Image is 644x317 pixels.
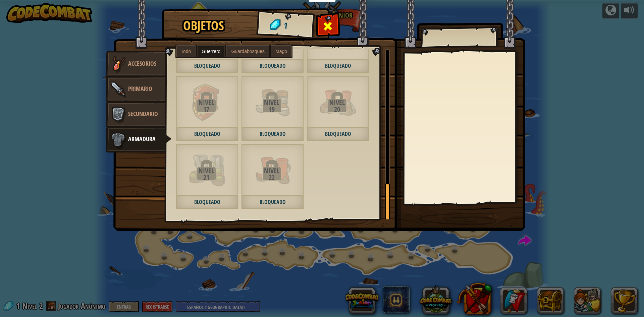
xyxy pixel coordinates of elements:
span: Bloqueado [241,196,304,209]
img: portrait.png [254,84,291,121]
span: Bloqueado [176,59,238,73]
span: Guerrero [202,49,220,54]
a: Primario [106,76,165,103]
div: 20 [307,106,368,113]
a: Secundario [106,101,165,128]
img: item-icon-primary.png [108,79,128,99]
span: Bloqueado [307,59,369,73]
img: portrait.png [189,84,226,121]
span: Todo [181,49,191,54]
span: Secundario [128,110,158,118]
span: Bloqueado [307,127,369,141]
a: Armadura [106,126,172,153]
div: Nivel [241,99,302,106]
div: Nivel [176,167,237,174]
span: Bloqueado [176,127,238,141]
img: portrait.png [189,152,226,189]
div: Nivel [176,99,237,106]
span: Bloqueado [241,59,304,73]
div: 17 [176,106,237,113]
span: Armadura [128,135,156,143]
span: Bloqueado [176,196,238,209]
span: Bloqueado [241,127,304,141]
img: portrait.png [320,84,357,121]
span: Primario [128,85,152,93]
div: Nivel [307,99,368,106]
span: 1 [283,19,288,32]
img: item-icon-armor.png [108,129,128,150]
div: 19 [241,106,302,113]
div: 22 [241,174,302,181]
img: portrait.png [254,152,291,189]
img: item-icon-secondary.png [108,104,128,124]
span: Guardabosques [231,49,265,54]
img: item-icon-accessories.png [108,54,128,74]
span: Mago [275,49,287,54]
a: Accesorios [106,51,165,77]
div: 21 [176,174,237,181]
span: Accesorios [128,59,156,68]
div: Nivel [241,167,302,174]
h1: Objetos [183,19,224,33]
